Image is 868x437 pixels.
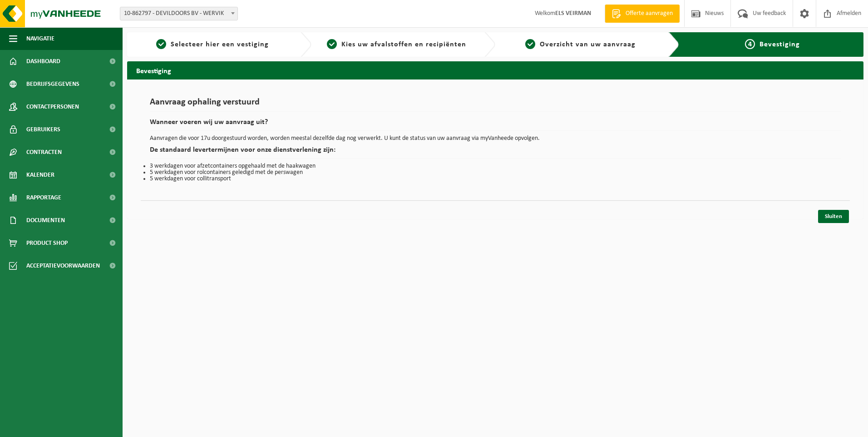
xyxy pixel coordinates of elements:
[26,254,100,277] span: Acceptatievoorwaarden
[500,39,661,50] a: 3Overzicht van uw aanvraag
[26,27,54,50] span: Navigatie
[150,169,841,176] li: 5 werkdagen voor rolcontainers geledigd met de perswagen
[26,73,79,95] span: Bedrijfsgegevens
[150,135,841,142] p: Aanvragen die voor 17u doorgestuurd worden, worden meestal dezelfde dag nog verwerkt. U kunt de s...
[150,119,841,131] h2: Wanneer voeren wij uw aanvraag uit?
[26,118,60,141] span: Gebruikers
[150,146,841,159] h2: De standaard levertermijnen voor onze dienstverlening zijn:
[26,186,61,209] span: Rapportage
[316,39,478,50] a: 2Kies uw afvalstoffen en recipiënten
[26,164,54,186] span: Kalender
[327,39,337,49] span: 2
[26,232,68,254] span: Product Shop
[120,7,238,20] span: 10-862797 - DEVILDOORS BV - WERVIK
[132,39,293,50] a: 1Selecteer hier een vestiging
[26,141,62,164] span: Contracten
[156,39,166,49] span: 1
[818,210,849,223] a: Sluiten
[540,41,636,48] span: Overzicht van uw aanvraag
[555,10,591,17] strong: ELS VEIRMAN
[26,95,79,118] span: Contactpersonen
[127,61,863,79] h2: Bevestiging
[26,50,60,73] span: Dashboard
[120,7,237,20] span: 10-862797 - DEVILDOORS BV - WERVIK
[341,41,466,48] span: Kies uw afvalstoffen en recipiënten
[623,9,675,18] span: Offerte aanvragen
[525,39,535,49] span: 3
[759,41,800,48] span: Bevestiging
[26,209,65,232] span: Documenten
[150,163,841,169] li: 3 werkdagen voor afzetcontainers opgehaald met de haakwagen
[171,41,269,48] span: Selecteer hier een vestiging
[150,176,841,182] li: 5 werkdagen voor collitransport
[605,5,680,23] a: Offerte aanvragen
[150,98,841,112] h1: Aanvraag ophaling verstuurd
[745,39,755,49] span: 4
